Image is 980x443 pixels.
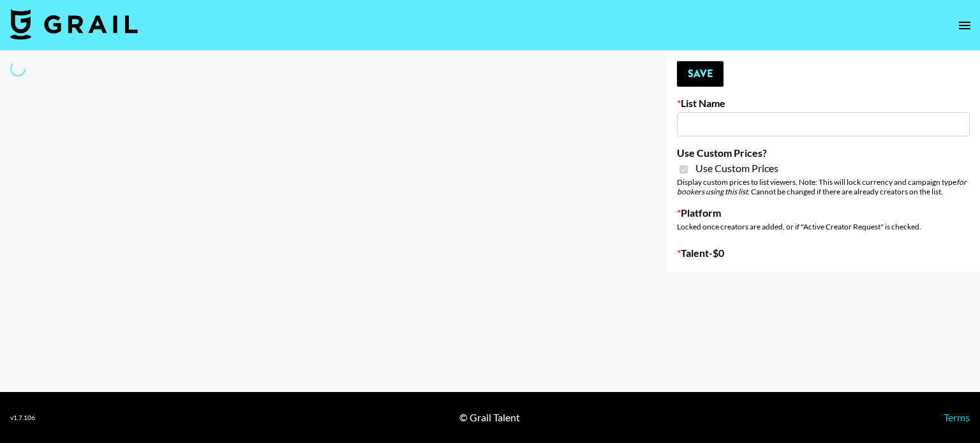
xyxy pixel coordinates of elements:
[677,177,967,196] em: for bookers using this list
[677,97,970,110] label: List Name
[952,13,977,38] button: open drawer
[677,177,970,196] div: Display custom prices to list viewers. Note: This will lock currency and campaign type . Cannot b...
[459,411,520,424] div: © Grail Talent
[677,247,970,259] label: Talent - $ 0
[677,207,970,219] label: Platform
[944,411,970,423] a: Terms
[677,222,970,231] div: Locked once creators are added, or if "Active Creator Request" is checked.
[677,61,724,87] button: Save
[10,9,138,40] img: Grail Talent
[695,162,778,175] span: Use Custom Prices
[10,414,35,422] div: v 1.7.106
[677,147,970,159] label: Use Custom Prices?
